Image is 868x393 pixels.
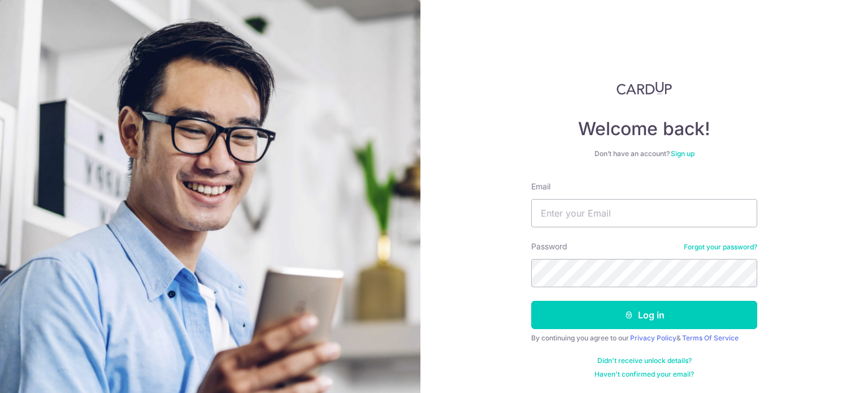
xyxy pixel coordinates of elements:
a: Terms Of Service [682,334,739,342]
a: Forgot your password? [684,243,757,252]
a: Didn't receive unlock details? [597,356,692,365]
div: By continuing you agree to our & [531,334,757,343]
label: Password [531,241,567,252]
a: Privacy Policy [630,334,676,342]
a: Sign up [671,149,695,158]
h4: Welcome back! [531,118,757,140]
a: Haven't confirmed your email? [594,370,694,379]
div: Don’t have an account? [531,149,757,158]
input: Enter your Email [531,199,757,227]
img: CardUp Logo [617,81,672,95]
button: Log in [531,301,757,329]
label: Email [531,181,550,192]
